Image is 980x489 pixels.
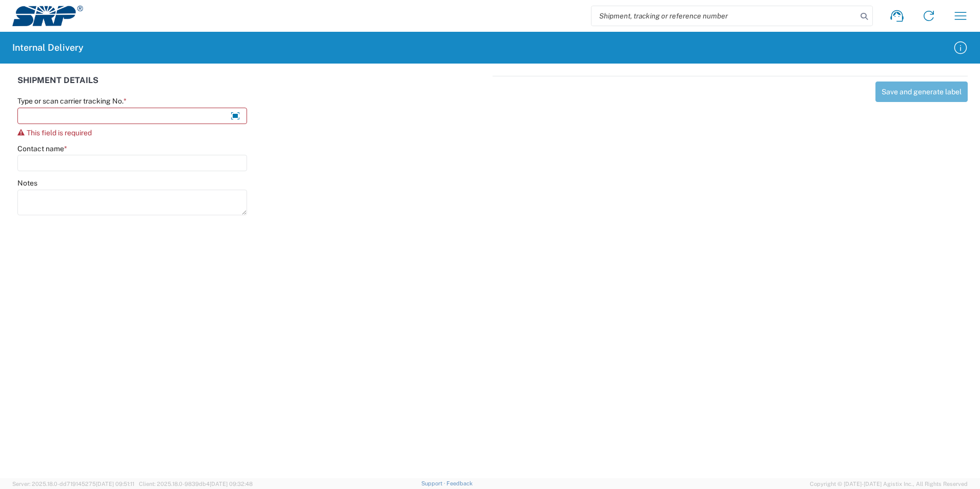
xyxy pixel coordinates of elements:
[96,481,134,487] span: [DATE] 09:51:11
[17,178,37,188] label: Notes
[421,480,447,486] a: Support
[591,6,857,26] input: Shipment, tracking or reference number
[12,481,134,487] span: Server: 2025.18.0-dd719145275
[139,481,253,487] span: Client: 2025.18.0-9839db4
[446,480,473,486] a: Feedback
[12,6,83,26] img: srp
[810,479,968,488] span: Copyright © [DATE]-[DATE] Agistix Inc., All Rights Reserved
[17,76,487,96] div: SHIPMENT DETAILS
[27,129,92,137] span: This field is required
[17,96,127,106] label: Type or scan carrier tracking No.
[12,42,84,54] h2: Internal Delivery
[210,481,253,487] span: [DATE] 09:32:48
[17,144,67,153] label: Contact name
